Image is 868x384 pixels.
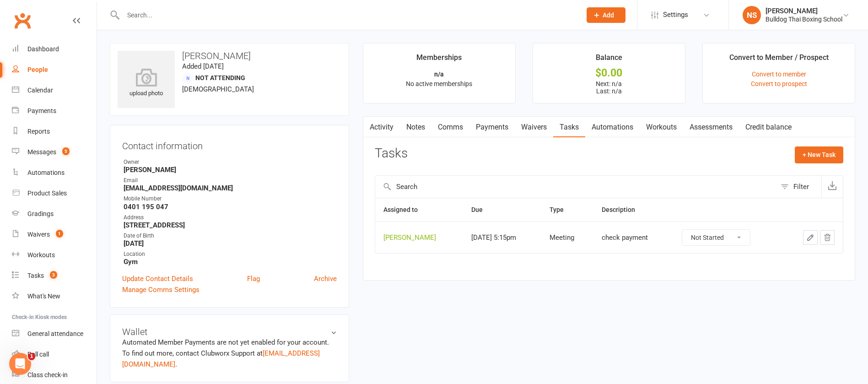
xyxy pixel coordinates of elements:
button: Filter [776,176,821,198]
div: NS [743,6,761,24]
h3: Wallet [122,327,337,337]
div: Balance [596,52,622,68]
strong: [DATE] [124,239,337,248]
a: Clubworx [11,9,34,32]
span: No active memberships [406,80,472,87]
strong: 0401 195 047 [124,203,337,211]
div: Bulldog Thai Boxing School [766,15,842,23]
div: Location [124,250,337,259]
div: People [27,66,48,73]
no-payment-system: Automated Member Payments are not yet enabled for your account. To find out more, contact Clubwor... [122,338,329,368]
a: Comms [431,117,469,138]
div: Messages [27,148,56,156]
p: Next: n/a Last: n/a [541,80,677,95]
a: Waivers 1 [12,224,97,245]
div: Convert to Member / Prospect [729,52,829,68]
th: Type [541,198,594,222]
a: Flag [247,273,260,284]
div: Date of Birth [124,232,337,240]
h3: Tasks [375,146,408,161]
div: Memberships [416,52,462,68]
div: Calendar [27,87,53,94]
div: check payment [602,234,665,242]
input: Search... [120,9,575,22]
a: Roll call [12,344,97,365]
a: Product Sales [12,183,97,204]
a: Credit balance [739,117,798,138]
a: What's New [12,286,97,307]
th: Description [593,198,673,222]
th: Due [463,198,541,222]
th: Assigned to [375,198,463,222]
span: Not Attending [195,74,245,81]
div: Email [124,176,337,185]
a: Automations [12,162,97,183]
div: upload photo [118,68,175,98]
a: Activity [363,117,400,138]
span: 1 [28,353,35,360]
a: Gradings [12,204,97,224]
div: Product Sales [27,189,67,197]
div: Reports [27,128,50,135]
span: Settings [663,5,688,25]
div: [PERSON_NAME] [383,234,455,242]
div: What's New [27,292,60,300]
a: Automations [585,117,640,138]
a: Dashboard [12,39,97,59]
a: Waivers [515,117,553,138]
a: Payments [12,101,97,121]
a: Reports [12,121,97,142]
div: Filter [793,181,809,192]
strong: Gym [124,258,337,266]
a: Archive [314,273,337,284]
input: Search [375,176,776,198]
div: Waivers [27,231,50,238]
button: Add [587,7,625,23]
div: Class check-in [27,371,68,379]
h3: [PERSON_NAME] [118,51,341,61]
div: General attendance [27,330,83,337]
span: 5 [62,147,70,155]
strong: [PERSON_NAME] [124,166,337,174]
a: Assessments [683,117,739,138]
span: Add [603,11,614,19]
h3: Contact information [122,137,337,151]
div: [PERSON_NAME] [766,7,842,15]
div: Workouts [27,251,55,259]
div: Dashboard [27,45,59,53]
a: Notes [400,117,431,138]
div: Automations [27,169,65,176]
a: Payments [469,117,515,138]
div: Mobile Number [124,195,337,203]
a: Calendar [12,80,97,101]
a: Workouts [640,117,683,138]
a: Tasks [553,117,585,138]
div: Owner [124,158,337,167]
span: 1 [56,230,63,238]
a: Manage Comms Settings [122,284,199,295]
div: Gradings [27,210,54,217]
button: + New Task [795,146,843,163]
div: Payments [27,107,56,114]
time: Added [DATE] [182,62,224,70]
div: Meeting [550,234,586,242]
a: People [12,59,97,80]
div: [DATE] 5:15pm [471,234,533,242]
a: Workouts [12,245,97,265]
a: Convert to prospect [751,80,807,87]
div: $0.00 [541,68,677,78]
a: Messages 5 [12,142,97,162]
div: Roll call [27,351,49,358]
a: Update Contact Details [122,273,193,284]
div: Address [124,213,337,222]
iframe: Intercom live chat [9,353,31,375]
strong: [STREET_ADDRESS] [124,221,337,229]
strong: n/a [434,70,444,78]
strong: [EMAIL_ADDRESS][DOMAIN_NAME] [124,184,337,192]
a: General attendance kiosk mode [12,324,97,344]
a: Convert to member [752,70,806,78]
span: [DEMOGRAPHIC_DATA] [182,85,254,93]
span: 3 [50,271,57,279]
a: Tasks 3 [12,265,97,286]
div: Tasks [27,272,44,279]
